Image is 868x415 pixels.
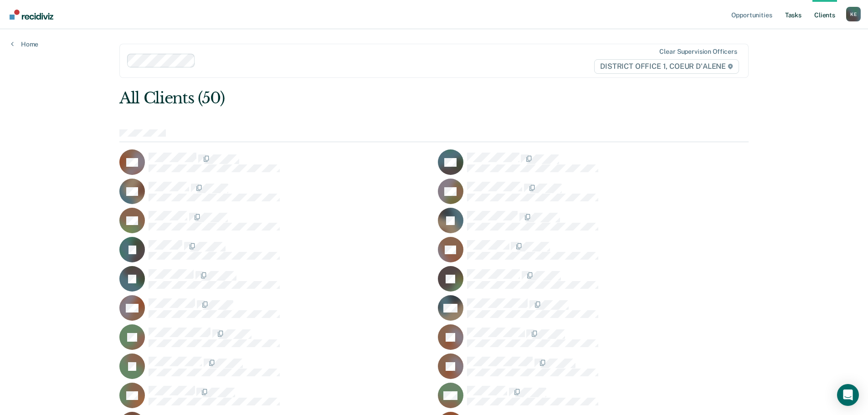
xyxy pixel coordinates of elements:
div: Open Intercom Messenger [837,384,859,406]
div: All Clients (50) [119,89,623,108]
div: K E [846,7,861,21]
span: DISTRICT OFFICE 1, COEUR D'ALENE [594,59,739,74]
div: Clear supervision officers [659,48,737,56]
button: Profile dropdown button [846,7,861,21]
a: Home [11,40,38,48]
img: Recidiviz [10,10,53,20]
